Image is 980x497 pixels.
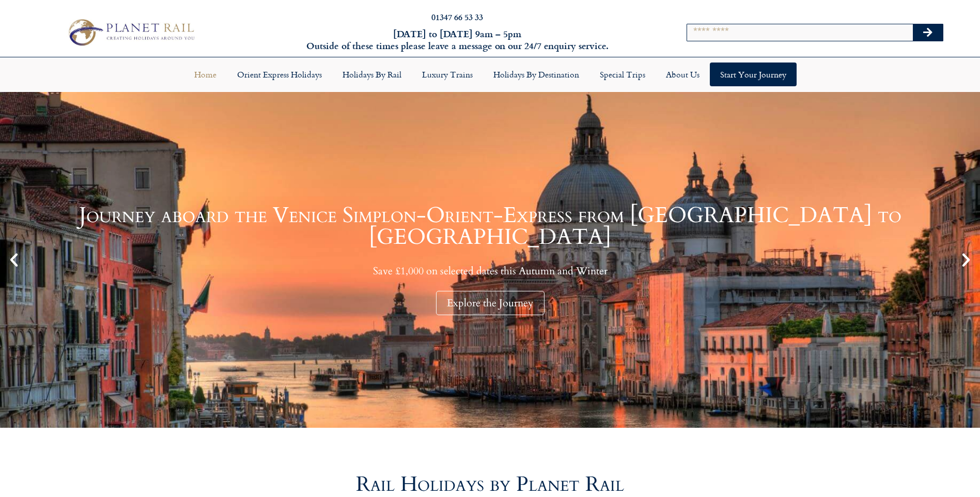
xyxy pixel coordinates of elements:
[483,63,589,86] a: Holidays by Destination
[412,63,483,86] a: Luxury Trains
[436,291,545,315] div: Explore the Journey
[710,63,797,86] a: Start your Journey
[264,28,651,52] h6: [DATE] to [DATE] 9am – 5pm Outside of these times please leave a message on our 24/7 enquiry serv...
[589,63,656,86] a: Special Trips
[5,251,23,269] div: Previous slide
[63,16,198,49] img: Planet Rail Train Holidays Logo
[196,474,785,495] h2: Rail Holidays by Planet Rail
[431,11,483,23] a: 01347 66 53 33
[957,251,975,269] div: Next slide
[227,63,332,86] a: Orient Express Holidays
[332,63,412,86] a: Holidays by Rail
[656,63,710,86] a: About Us
[5,63,975,86] nav: Menu
[913,24,943,41] button: Search
[26,265,954,277] p: Save £1,000 on selected dates this Autumn and Winter
[184,63,227,86] a: Home
[26,205,954,248] h1: Journey aboard the Venice Simplon-Orient-Express from [GEOGRAPHIC_DATA] to [GEOGRAPHIC_DATA]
